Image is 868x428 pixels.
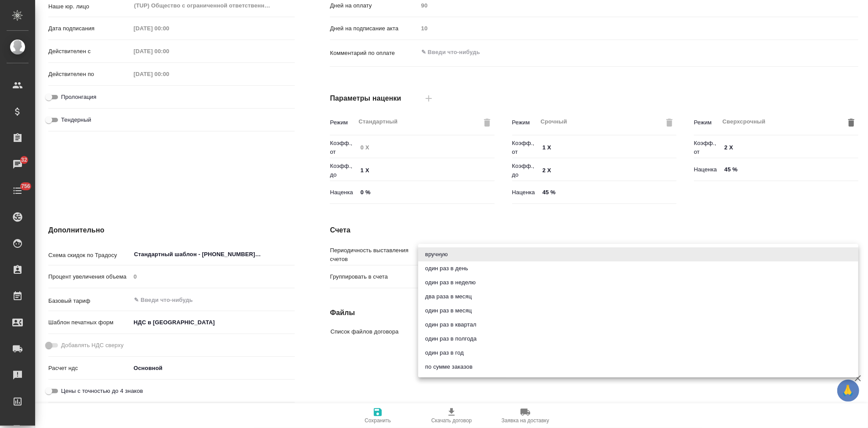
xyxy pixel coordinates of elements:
[418,261,858,276] li: один раз в день
[418,360,858,374] li: по сумме заказов
[418,332,858,346] li: один раз в полгода
[418,247,858,261] li: вручную
[418,318,858,332] li: один раз в квартал
[418,346,858,360] li: один раз в год
[418,304,858,318] li: один раз в месяц
[418,276,858,290] li: один раз в неделю
[418,290,858,304] li: два раза в месяц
